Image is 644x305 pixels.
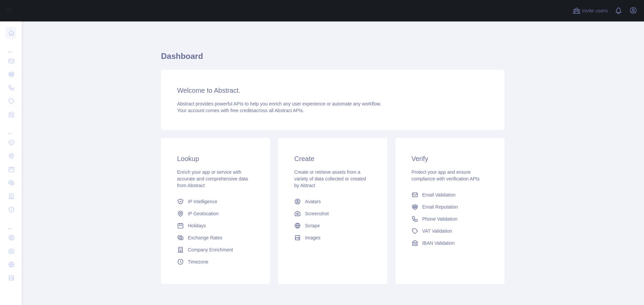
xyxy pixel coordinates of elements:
h3: Create [294,154,371,163]
a: Company Enrichment [174,244,257,256]
span: Avatars [305,198,321,205]
a: Screenshot [291,208,374,220]
span: Protect your app and ensure compliance with verification APIs [412,169,480,181]
a: Phone Validation [409,213,491,225]
h3: Lookup [177,154,254,163]
span: Email Validation [422,192,455,198]
a: Holidays [174,220,257,232]
span: IP Geolocation [188,210,219,217]
a: Email Validation [409,189,491,201]
div: ... [5,122,16,135]
div: ... [5,40,16,54]
a: Scrape [291,220,374,232]
a: IBAN Validation [409,237,491,249]
h3: Verify [412,154,488,163]
div: ... [5,217,16,230]
a: Timezone [174,256,257,268]
span: Exchange Rates [188,234,222,241]
span: Screenshot [305,210,329,217]
span: Abstract provides powerful APIs to help you enrich any user experience or automate any workflow. [177,101,381,106]
a: Exchange Rates [174,232,257,244]
button: Invite users [571,5,609,16]
h1: Dashboard [161,51,504,67]
span: IP Intelligence [188,198,217,205]
a: IP Geolocation [174,208,257,220]
span: Holidays [188,222,206,229]
a: Email Reputation [409,201,491,213]
span: Scrape [305,222,320,229]
span: Your account comes with across all Abstract APIs. [177,108,304,113]
a: IP Intelligence [174,196,257,208]
span: VAT Validation [422,228,452,234]
span: free credits [230,108,254,113]
a: Images [291,232,374,244]
span: Images [305,234,320,241]
h3: Welcome to Abstract. [177,86,488,95]
span: Timezone [188,258,208,265]
span: Phone Validation [422,216,458,222]
span: Create or retrieve assets from a variety of data collected or created by Abtract [294,169,366,188]
a: Avatars [291,196,374,208]
a: VAT Validation [409,225,491,237]
span: Company Enrichment [188,246,233,253]
span: Enrich your app or service with accurate and comprehensive data from Abstract [177,169,248,188]
span: Email Reputation [422,204,458,210]
span: IBAN Validation [422,240,455,246]
span: Invite users [582,7,608,15]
